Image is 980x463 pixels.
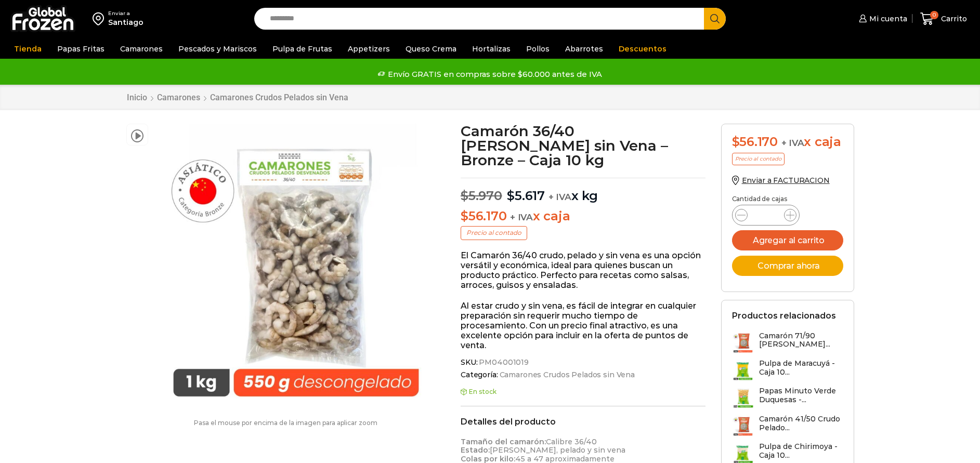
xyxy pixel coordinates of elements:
strong: Tamaño del camarón: [461,437,546,446]
h3: Camarón 71/90 [PERSON_NAME]... [759,332,843,349]
span: + IVA [510,212,533,222]
a: Tienda [9,39,47,59]
bdi: 5.970 [461,188,502,203]
a: Appetizers [343,39,395,59]
span: Mi cuenta [867,14,907,24]
img: Camaron 36/40 RPD Bronze [153,124,439,409]
input: Product quantity [756,208,776,222]
span: + IVA [548,192,571,202]
span: $ [461,208,468,223]
h2: Detalles del producto [461,417,705,427]
span: SKU: [461,358,705,367]
a: Camarones [156,92,201,102]
bdi: 56.170 [732,134,778,149]
a: Camarón 41/50 Crudo Pelado... [732,415,843,437]
h3: Pulpa de Chirimoya - Caja 10... [759,442,843,460]
a: Pulpa de Frutas [267,39,337,59]
a: Hortalizas [467,39,516,59]
bdi: 56.170 [461,208,506,223]
span: PM04001019 [477,358,529,367]
h1: Camarón 36/40 [PERSON_NAME] sin Vena – Bronze – Caja 10 kg [461,124,705,167]
span: Categoría: [461,371,705,379]
p: x kg [461,178,705,204]
a: Camarones Crudos Pelados sin Vena [498,371,635,379]
span: Enviar a FACTURACION [742,176,830,185]
a: Camarón 71/90 [PERSON_NAME]... [732,332,843,354]
a: Enviar a FACTURACION [732,176,830,185]
span: 0 [930,11,938,19]
p: Precio al contado [461,226,527,240]
bdi: 5.617 [507,188,545,203]
a: Papas Fritas [52,39,110,59]
span: $ [732,134,740,149]
p: El Camarón 36/40 crudo, pelado y sin vena es una opción versátil y económica, ideal para quienes ... [461,250,705,290]
button: Search button [704,8,726,30]
p: Precio al contado [732,153,785,165]
span: Carrito [938,14,967,24]
img: address-field-icon.svg [93,10,108,28]
h3: Pulpa de Maracuyá - Caja 10... [759,359,843,377]
p: Pasa el mouse por encima de la imagen para aplicar zoom [126,419,446,427]
h3: Papas Minuto Verde Duquesas -... [759,387,843,404]
span: $ [461,188,468,203]
h3: Camarón 41/50 Crudo Pelado... [759,415,843,432]
a: Pollos [521,39,555,59]
p: Al estar crudo y sin vena, es fácil de integrar en cualquier preparación sin requerir mucho tiemp... [461,301,705,351]
a: Abarrotes [560,39,608,59]
span: + IVA [781,138,804,148]
div: x caja [732,135,843,150]
a: Camarones [115,39,168,59]
a: Camarones Crudos Pelados sin Vena [210,92,349,102]
div: Santiago [108,17,143,28]
button: Comprar ahora [732,256,843,276]
a: Descuentos [613,39,672,59]
strong: Estado: [461,445,490,455]
a: Papas Minuto Verde Duquesas -... [732,387,843,409]
a: Mi cuenta [856,8,907,29]
p: x caja [461,209,705,224]
div: Enviar a [108,10,143,17]
h2: Productos relacionados [732,311,836,321]
p: Cantidad de cajas [732,195,843,203]
span: $ [507,188,515,203]
a: Queso Crema [400,39,462,59]
a: Inicio [126,92,148,102]
button: Agregar al carrito [732,230,843,250]
a: 0 Carrito [918,7,970,31]
nav: Breadcrumb [126,92,349,102]
a: Pulpa de Maracuyá - Caja 10... [732,359,843,381]
a: Pescados y Mariscos [173,39,262,59]
p: En stock [461,388,705,395]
